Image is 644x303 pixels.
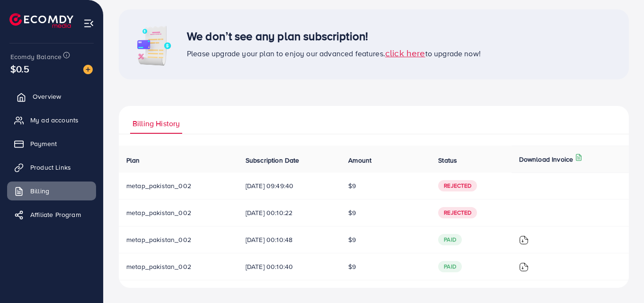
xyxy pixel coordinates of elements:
img: image [83,65,93,74]
span: metap_pakistan_002 [126,181,191,190]
span: Please upgrade your plan to enjoy our advanced features. to upgrade now! [187,48,481,59]
span: [DATE] 00:10:48 [246,235,333,244]
span: $9 [348,181,356,190]
span: $0.5 [10,62,30,76]
span: Billing [30,186,49,196]
span: Payment [30,139,57,148]
span: paid [438,261,462,272]
span: Status [438,156,457,165]
span: metap_pakistan_002 [126,262,191,271]
span: [DATE] 00:10:40 [246,262,333,271]
span: Overview [33,92,61,101]
span: Affiliate Program [30,210,81,219]
span: $9 [348,208,356,217]
span: click here [385,46,425,59]
a: Product Links [7,158,96,177]
span: metap_pakistan_002 [126,235,191,244]
img: logo [9,13,73,28]
span: Plan [126,156,140,165]
span: metap_pakistan_002 [126,208,191,217]
span: Subscription Date [246,156,300,165]
p: Download Invoice [519,154,573,165]
a: Overview [7,87,96,106]
a: Affiliate Program [7,205,96,224]
a: Billing [7,182,96,200]
span: Rejected [438,207,477,218]
img: menu [83,18,94,29]
span: Amount [348,156,371,165]
h3: We don’t see any plan subscription! [187,29,481,43]
span: Ecomdy Balance [10,52,62,61]
span: Rejected [438,180,477,191]
span: $9 [348,262,356,271]
iframe: Chat [604,260,637,296]
img: ic-download-invoice.1f3c1b55.svg [519,262,529,272]
span: My ad accounts [30,115,79,125]
span: paid [438,234,462,245]
a: Payment [7,134,96,153]
span: $9 [348,235,356,244]
span: Billing History [132,118,180,129]
span: [DATE] 09:49:40 [246,181,333,190]
img: ic-download-invoice.1f3c1b55.svg [519,235,529,245]
span: [DATE] 00:10:22 [246,208,333,217]
img: image [130,21,177,68]
span: Product Links [30,163,71,172]
a: My ad accounts [7,111,96,130]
